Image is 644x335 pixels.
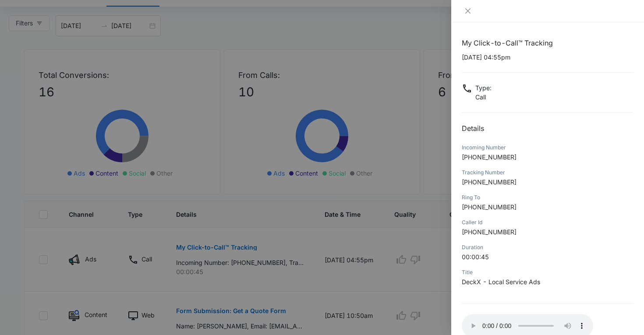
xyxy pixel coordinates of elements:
img: website_grey.svg [14,23,21,30]
span: close [464,7,471,14]
div: Tracking Number [462,169,633,176]
div: Domain: [DOMAIN_NAME] [23,23,96,30]
img: tab_domain_overview_orange.svg [24,51,31,58]
span: [PHONE_NUMBER] [462,153,517,161]
h1: My Click-to-Call™ Tracking [462,38,633,48]
img: logo_orange.svg [14,14,21,21]
div: v 4.0.25 [25,14,43,21]
button: Close [462,7,474,15]
p: Type : [475,83,492,92]
span: 00:00:45 [462,253,489,261]
div: Keywords by Traffic [97,52,148,57]
img: tab_keywords_by_traffic_grey.svg [87,51,94,58]
div: Domain Overview [33,52,78,57]
div: Ring To [462,194,633,201]
span: [PHONE_NUMBER] [462,228,517,236]
div: Incoming Number [462,144,633,152]
div: Caller Id [462,219,633,226]
p: [DATE] 04:55pm [462,53,633,62]
span: [PHONE_NUMBER] [462,178,517,186]
p: Call [475,92,492,102]
span: DeckX - Local Service Ads [462,278,540,286]
h2: Details [462,123,633,134]
div: Duration [462,243,633,251]
span: [PHONE_NUMBER] [462,203,517,211]
div: Title [462,268,633,276]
